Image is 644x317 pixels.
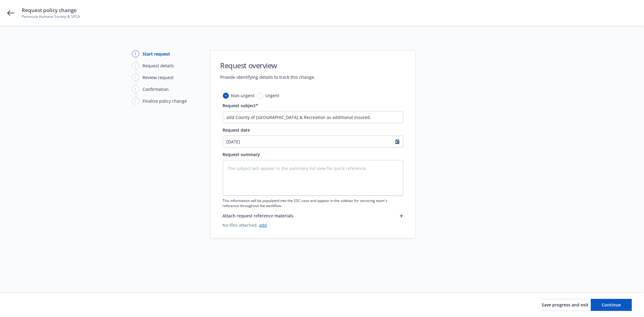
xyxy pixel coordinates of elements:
span: Save progress and exit [542,302,588,308]
svg: Calendar [395,139,399,144]
input: Non-urgent [223,93,229,99]
span: This information will be populated into the SSC case and appear in the sidebar for servicing team... [223,198,403,208]
a: add [259,222,267,228]
div: Confirmation [143,86,169,92]
input: Urgent [257,93,263,99]
div: 3 [132,74,139,81]
button: Save progress and exit [542,299,588,311]
span: Peninsula Humane Society & SPCA [22,14,80,19]
div: Start request [143,51,170,57]
h1: Request overview [220,60,316,70]
span: Provide identifying details to track this change. [220,74,316,80]
span: Request summary [223,152,260,157]
div: 2 [132,62,139,69]
div: Request details [143,62,174,69]
span: Request subject* [223,103,258,108]
span: Continue [602,302,621,308]
div: 4 [132,86,139,93]
input: The subject will appear in the summary list view for quick reference. [223,111,403,123]
span: Attach request reference materials [223,213,294,219]
span: No files attached. [223,222,403,228]
span: Non-urgent [231,92,255,99]
button: Continue [591,299,632,311]
div: Finalize policy change [143,98,187,104]
span: Request policy change [22,7,80,14]
input: MM/DD/YYYY [223,136,395,147]
div: 1 [132,50,139,57]
div: Review request [143,74,174,81]
span: Urgent [266,92,280,99]
div: 5 [132,98,139,104]
span: Request date [223,127,250,133]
